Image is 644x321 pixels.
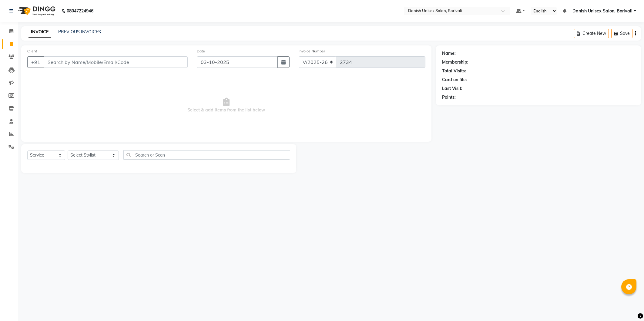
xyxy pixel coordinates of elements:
label: Date [197,48,205,54]
a: INVOICE [29,27,51,38]
button: +91 [27,56,44,68]
span: Danish Unisex Salon, Borivali [572,8,632,14]
button: Save [611,29,632,38]
iframe: chat widget [619,297,638,315]
div: Total Visits: [442,68,466,74]
label: Invoice Number [299,48,325,54]
div: Name: [442,50,456,57]
label: Client [27,48,37,54]
div: Card on file: [442,77,467,83]
input: Search or Scan [123,150,290,160]
div: Membership: [442,59,468,65]
div: Points: [442,94,456,101]
b: 08047224946 [67,2,93,19]
button: Create New [574,29,609,38]
span: Select & add items from the list below [27,75,425,136]
img: logo [15,2,57,19]
input: Search by Name/Mobile/Email/Code [44,56,188,68]
a: PREVIOUS INVOICES [58,29,101,35]
div: Last Visit: [442,85,462,92]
